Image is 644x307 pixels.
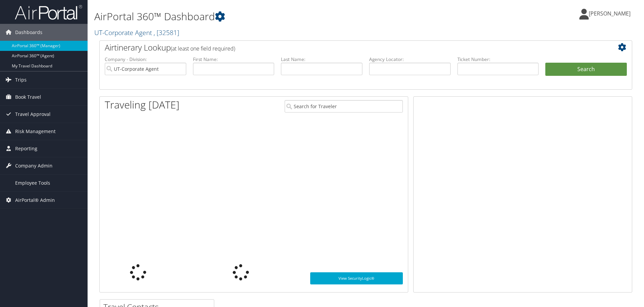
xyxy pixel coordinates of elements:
span: , [ 32581 ] [154,28,179,37]
span: Book Travel [15,89,41,105]
img: airportal-logo.png [15,4,82,20]
span: Risk Management [15,123,56,140]
span: Reporting [15,140,37,157]
label: Last Name: [281,56,362,63]
label: Company - Division: [105,56,186,63]
button: Search [545,63,627,76]
label: First Name: [193,56,275,63]
label: Ticket Number: [457,56,539,63]
span: Company Admin [15,157,53,174]
span: Dashboards [15,24,42,41]
a: View SecurityLogic® [310,272,403,284]
span: [PERSON_NAME] [589,10,631,17]
span: Employee Tools [15,175,50,191]
h1: AirPortal 360™ Dashboard [94,9,456,24]
a: UT-Corporate Agent [94,28,179,37]
span: AirPortal® Admin [15,192,55,209]
h2: Airtinerary Lookup [105,42,582,53]
h1: Traveling [DATE] [105,98,180,112]
label: Agency Locator: [369,56,451,63]
a: [PERSON_NAME] [579,3,637,24]
span: Travel Approval [15,106,51,123]
span: Trips [15,71,27,88]
span: (at least one field required) [171,45,235,52]
input: Search for Traveler [285,100,403,113]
